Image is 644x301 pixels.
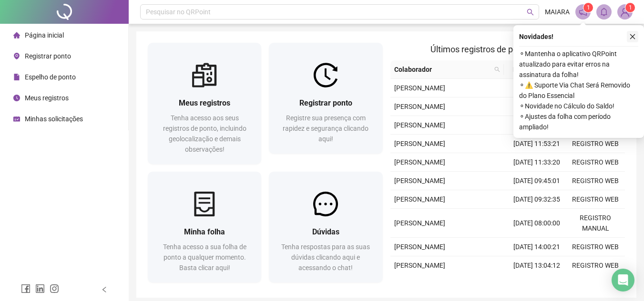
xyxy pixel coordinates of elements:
span: Meus registros [25,94,69,102]
span: Registrar ponto [299,98,352,107]
span: ⚬ Novidade no Cálculo do Saldo! [519,101,638,111]
td: [DATE] 09:32:35 [508,190,566,209]
span: [PERSON_NAME] [394,121,445,129]
td: REGISTRO WEB [566,238,625,256]
span: Tenha acesso aos seus registros de ponto, incluindo geolocalização e demais observações! [163,114,246,153]
td: [DATE] 08:00:00 [508,209,566,238]
span: Registrar ponto [25,52,71,60]
span: Últimos registros de ponto sincronizados [430,44,584,54]
span: Página inicial [25,31,64,39]
td: [DATE] 11:53:21 [508,135,566,153]
a: Registrar pontoRegistre sua presença com rapidez e segurança clicando aqui! [269,43,382,154]
td: REGISTRO WEB [566,172,625,190]
a: DúvidasTenha respostas para as suas dúvidas clicando aqui e acessando o chat! [269,172,382,282]
td: [DATE] 11:33:20 [508,153,566,172]
span: [PERSON_NAME] [394,103,445,110]
span: [PERSON_NAME] [394,140,445,147]
span: [PERSON_NAME] [394,158,445,166]
sup: 1 [583,3,593,12]
span: home [13,32,20,39]
td: [DATE] 14:00:21 [508,238,566,256]
span: search [492,62,502,77]
span: file [13,74,20,80]
span: facebook [21,284,31,293]
span: left [101,286,108,293]
span: Minha folha [184,227,225,236]
span: ⚬ Ajustes da folha com período ampliado! [519,111,638,132]
th: Data/Hora [504,60,561,79]
span: schedule [13,116,20,122]
div: Open Intercom Messenger [612,269,634,291]
span: ⚬ Mantenha o aplicativo QRPoint atualizado para evitar erros na assinatura da folha! [519,49,638,80]
span: Colaborador [394,64,491,75]
img: 79011 [618,5,632,19]
span: [PERSON_NAME] [394,177,445,184]
span: instagram [50,284,59,293]
td: [DATE] 12:54:58 [508,116,566,135]
a: Meus registrosTenha acesso aos seus registros de ponto, incluindo geolocalização e demais observa... [148,43,261,164]
span: [PERSON_NAME] [394,262,445,269]
span: environment [13,53,20,59]
td: [DATE] 14:01:54 [508,79,566,97]
td: REGISTRO MANUAL [566,209,625,238]
span: [PERSON_NAME] [394,195,445,203]
span: 1 [629,4,632,11]
td: REGISTRO WEB [566,256,625,275]
span: [PERSON_NAME] [394,243,445,251]
td: REGISTRO WEB [566,190,625,209]
span: MAIARA [545,7,570,17]
a: Minha folhaTenha acesso a sua folha de ponto a qualquer momento. Basta clicar aqui! [148,172,261,282]
span: Novidades ! [519,31,553,42]
span: notification [579,8,587,16]
span: ⚬ ⚠️ Suporte Via Chat Será Removido do Plano Essencial [519,80,638,101]
span: Registre sua presença com rapidez e segurança clicando aqui! [283,114,368,143]
span: [PERSON_NAME] [394,219,445,227]
span: 1 [587,4,590,11]
span: Dúvidas [312,227,339,236]
td: [DATE] 13:05:47 [508,97,566,116]
span: Tenha respostas para as suas dúvidas clicando aqui e acessando o chat! [281,243,370,272]
td: REGISTRO WEB [566,153,625,172]
sup: Atualize o seu contato no menu Meus Dados [625,3,635,12]
span: close [629,33,636,40]
span: linkedin [35,284,45,293]
span: Data/Hora [508,64,549,75]
span: Espelho de ponto [25,73,76,81]
span: Meus registros [179,98,230,107]
td: [DATE] 09:45:01 [508,172,566,190]
span: [PERSON_NAME] [394,84,445,92]
span: search [494,67,500,72]
span: Minhas solicitações [25,115,83,123]
td: [DATE] 13:04:12 [508,256,566,275]
td: REGISTRO WEB [566,135,625,153]
span: bell [600,8,608,16]
span: search [527,9,534,16]
span: clock-circle [13,95,20,101]
span: Tenha acesso a sua folha de ponto a qualquer momento. Basta clicar aqui! [163,243,246,272]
